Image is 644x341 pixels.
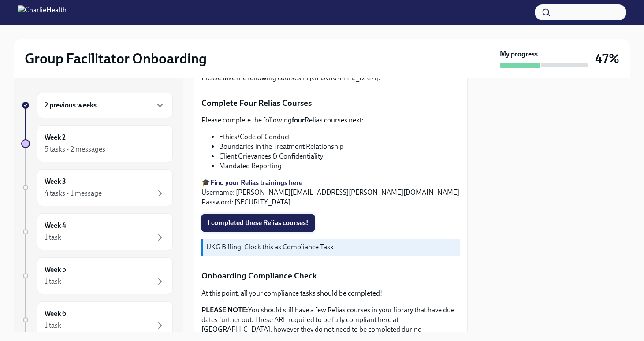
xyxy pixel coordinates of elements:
[201,115,460,125] p: Please complete the following Relias courses next:
[210,178,302,187] a: Find your Relias trainings here
[21,169,173,206] a: Week 34 tasks • 1 message
[201,289,460,298] p: At this point, all your compliance tasks should be completed!
[45,189,102,198] div: 4 tasks • 1 message
[45,133,66,142] h6: Week 2
[500,49,538,59] strong: My progress
[45,265,66,274] h6: Week 5
[45,277,61,286] div: 1 task
[45,233,61,242] div: 1 task
[45,221,66,230] h6: Week 4
[201,97,460,109] p: Complete Four Relias Courses
[219,152,460,161] li: Client Grievances & Confidentiality
[18,5,67,19] img: CharlieHealth
[219,161,460,171] li: Mandated Reporting
[21,301,173,338] a: Week 61 task
[201,270,460,282] p: Onboarding Compliance Check
[45,100,97,110] h6: 2 previous weeks
[206,242,457,252] p: UKG Billing: Clock this as Compliance Task
[45,177,66,186] h6: Week 3
[21,213,173,250] a: Week 41 task
[292,116,305,124] strong: four
[219,142,460,152] li: Boundaries in the Treatment Relationship
[21,125,173,162] a: Week 25 tasks • 2 messages
[45,145,105,154] div: 5 tasks • 2 messages
[595,51,619,67] h3: 47%
[201,214,315,232] button: I completed these Relias courses!
[201,178,460,207] p: 🎓 Username: [PERSON_NAME][EMAIL_ADDRESS][PERSON_NAME][DOMAIN_NAME] Password: [SECURITY_DATA]
[21,257,173,294] a: Week 51 task
[25,50,207,67] h2: Group Facilitator Onboarding
[45,309,66,319] h6: Week 6
[201,306,248,314] strong: PLEASE NOTE:
[37,93,173,118] div: 2 previous weeks
[219,132,460,142] li: Ethics/Code of Conduct
[45,321,61,330] div: 1 task
[208,219,309,227] span: I completed these Relias courses!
